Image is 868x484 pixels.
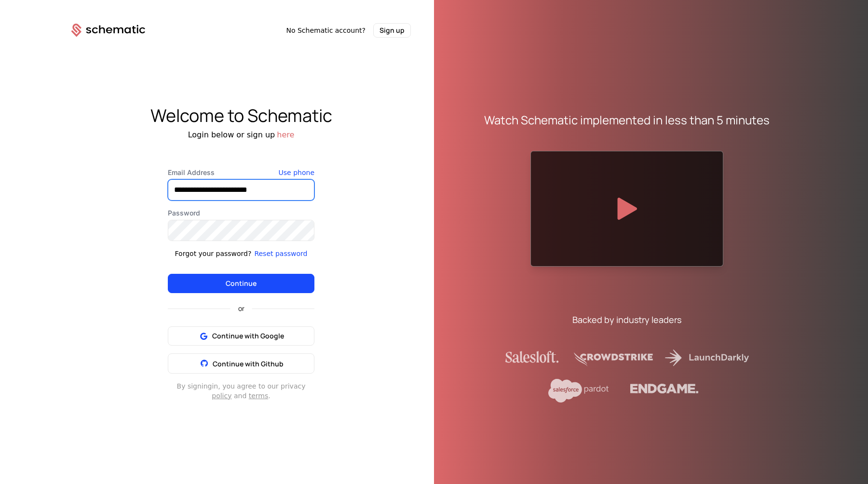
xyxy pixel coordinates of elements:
[231,305,252,312] span: or
[212,392,231,400] a: policy
[277,129,294,141] button: here
[373,23,411,38] button: Sign up
[212,331,284,341] span: Continue with Google
[249,392,269,400] a: terms
[175,249,252,258] div: Forgot your password?
[484,112,770,128] div: Watch Schematic implemented in less than 5 minutes
[213,359,284,368] span: Continue with Github
[286,26,366,35] span: No Schematic account?
[279,168,314,177] button: Use phone
[168,274,314,293] button: Continue
[168,168,314,177] label: Email Address
[168,326,314,346] button: Continue with Google
[254,249,307,258] button: Reset password
[48,129,434,141] div: Login below or sign up
[168,381,314,401] div: By signing in , you agree to our privacy and .
[168,208,314,218] label: Password
[572,313,681,326] div: Backed by industry leaders
[48,106,434,125] div: Welcome to Schematic
[168,353,314,374] button: Continue with Github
